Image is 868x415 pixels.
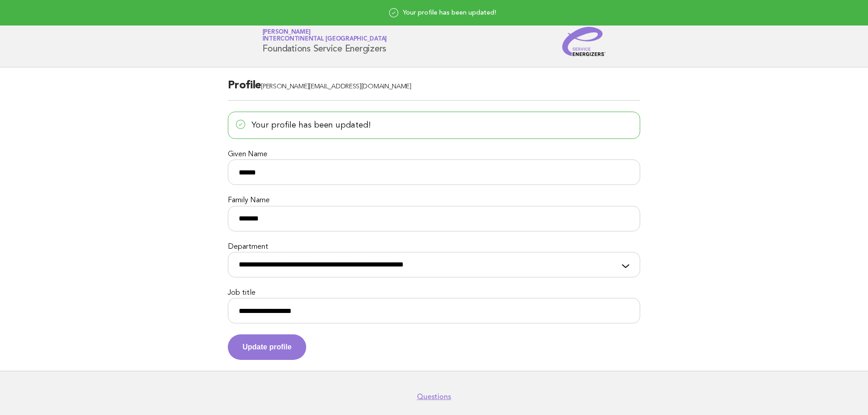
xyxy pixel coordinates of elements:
p: Your profile has been updated! [228,112,640,139]
a: [PERSON_NAME]InterContinental [GEOGRAPHIC_DATA] [262,29,387,42]
label: Job title [228,288,640,298]
label: Given Name [228,150,640,159]
label: Department [228,242,640,252]
img: Service Energizers [562,27,606,56]
span: InterContinental [GEOGRAPHIC_DATA] [262,36,387,42]
span: [PERSON_NAME][EMAIL_ADDRESS][DOMAIN_NAME] [261,83,411,90]
label: Family Name [228,196,640,205]
a: Questions [417,392,451,401]
h1: Foundations Service Energizers [262,30,387,53]
button: Update profile [228,334,306,360]
h2: Profile [228,78,640,101]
